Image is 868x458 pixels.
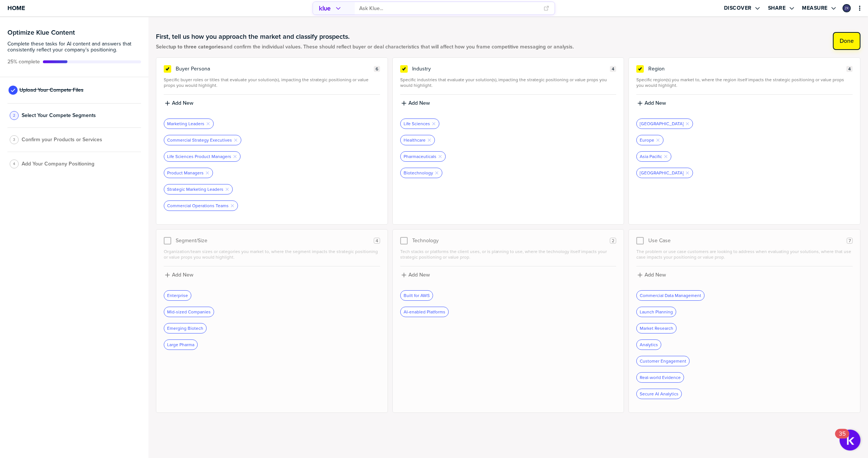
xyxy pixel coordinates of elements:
span: Tech stacks or platforms the client uses, or is planning to use, where the technology itself impa... [400,249,617,260]
h1: First, tell us how you approach the market and classify prospects. [156,32,574,41]
span: The problem or use case customers are looking to address when evaluating your solutions, where th... [636,249,853,260]
span: Specific industries that evaluate your solution(s), impacting the strategic positioning or value ... [400,77,617,88]
label: Add New [645,272,666,278]
span: Region [648,66,665,72]
label: Measure [802,5,828,12]
span: 4 [848,66,851,72]
span: Specific buyer roles or titles that evaluate your solution(s), impacting the strategic positionin... [164,77,380,88]
label: Discover [724,5,752,12]
button: Remove Tag [438,154,442,159]
button: Add New [164,271,380,279]
button: Remove Tag [685,121,690,126]
span: Segment/Size [176,238,207,244]
span: 3 [13,137,15,142]
span: Specific region(s) you market to, where the region itself impacts the strategic positioning or va... [636,77,853,88]
button: Add New [400,271,617,279]
label: Done [840,37,854,45]
span: Upload Your Compete Files [19,87,84,93]
label: Share [768,5,786,12]
label: Add New [172,100,193,107]
button: Done [833,32,861,50]
span: Select and confirm the individual values. These should reflect buyer or deal characteristics that... [156,44,574,50]
span: Complete these tasks for AI content and answers that consistently reflect your company’s position... [7,41,141,53]
button: Remove Tag [225,187,229,192]
button: Remove Tag [233,154,237,159]
button: Remove Tag [664,154,668,159]
span: Select Your Compete Segments [22,113,96,119]
label: Add New [172,272,193,278]
span: 4 [376,238,378,244]
span: Buyer Persona [176,66,210,72]
button: Remove Tag [685,171,690,175]
button: Open Resource Center, 35 new notifications [840,430,861,451]
button: Add New [164,99,380,107]
button: Add New [636,99,853,107]
span: 4 [612,66,614,72]
input: Ask Klue... [359,2,539,15]
span: Use Case [648,238,671,244]
button: Remove Tag [205,171,210,175]
span: 2 [612,238,614,244]
label: Add New [645,100,666,107]
button: Remove Tag [435,171,439,175]
span: Industry [412,66,431,72]
span: Organization/team sizes or categories you market to, where the segment impacts the strategic posi... [164,249,380,260]
span: 4 [13,161,15,167]
button: Add New [400,99,617,107]
span: Add Your Company Positioning [22,161,94,167]
button: Remove Tag [206,121,210,126]
span: Home [7,5,25,11]
h3: Optimize Klue Content [7,29,141,36]
a: Edit Profile [842,3,852,13]
label: Add New [408,100,430,107]
span: 7 [849,238,851,244]
span: Confirm your Products or Services [22,137,102,143]
img: 81709613e6d47e668214e01aa1beb66d-sml.png [843,5,850,12]
strong: up to three categories [170,43,223,51]
button: Remove Tag [656,138,660,142]
span: Active [7,59,40,65]
span: Technology [412,238,439,244]
button: Remove Tag [234,138,238,142]
label: Add New [408,272,430,278]
button: Remove Tag [230,203,235,208]
span: 6 [376,66,378,72]
button: Add New [636,271,853,279]
button: Remove Tag [432,121,436,126]
div: Zach Russell [843,4,851,12]
button: Remove Tag [427,138,432,142]
div: 35 [839,434,846,443]
span: 2 [13,113,15,118]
